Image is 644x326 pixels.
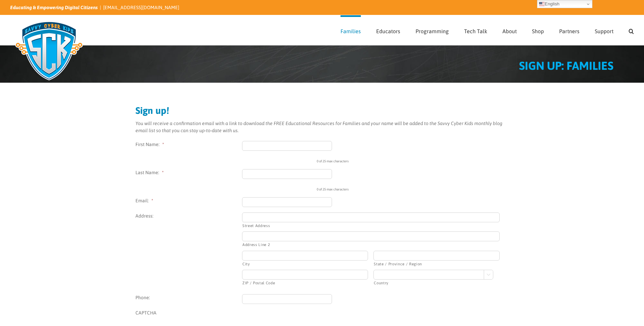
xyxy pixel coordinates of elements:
[242,223,500,228] label: Street Address
[242,242,500,247] label: Address Line 2
[416,28,449,34] span: Programming
[502,15,517,45] a: About
[464,28,487,34] span: Tech Talk
[374,280,499,286] label: Country
[135,169,242,176] label: Last Name:
[416,15,449,45] a: Programming
[135,141,242,148] label: First Name:
[629,15,634,45] a: Search
[374,261,499,267] label: State / Province / Region
[595,15,613,45] a: Support
[135,106,509,115] h2: Sign up!
[135,309,242,317] label: CAPTCHA
[135,212,242,220] label: Address:
[317,154,554,164] div: 0 of 25 max characters
[242,280,368,286] label: ZIP / Postal Code
[103,5,179,10] a: [EMAIL_ADDRESS][DOMAIN_NAME]
[376,28,400,34] span: Educators
[464,15,487,45] a: Tech Talk
[341,28,361,34] span: Families
[341,15,634,45] nav: Main Menu
[559,15,579,45] a: Partners
[519,59,613,72] span: SIGN UP: FAMILIES
[341,15,361,45] a: Families
[135,121,502,133] em: You will receive a confirmation email with a link to download the FREE Educational Resources for ...
[135,294,242,301] label: Phone:
[559,28,579,34] span: Partners
[532,28,544,34] span: Shop
[317,182,554,192] div: 0 of 25 max characters
[595,28,613,34] span: Support
[539,1,545,7] img: en
[10,17,88,85] img: Savvy Cyber Kids Logo
[502,28,517,34] span: About
[135,197,242,204] label: Email:
[242,261,368,267] label: City
[532,15,544,45] a: Shop
[376,15,400,45] a: Educators
[10,5,98,10] i: Educating & Empowering Digital Citizens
